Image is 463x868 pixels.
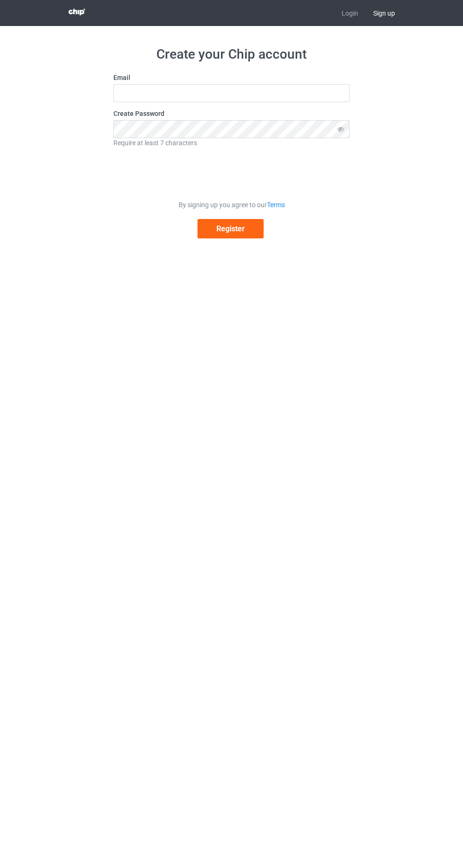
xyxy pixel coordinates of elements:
[69,9,85,16] img: 3d383065fc803cdd16c62507c020ddf8.png
[113,200,350,210] div: By signing up you agree to our
[113,109,350,118] label: Create Password
[113,73,350,82] label: Email
[197,219,264,238] button: Register
[113,138,350,148] div: Require at least 7 characters
[160,154,303,191] iframe: reCAPTCHA
[267,201,285,209] a: Terms
[113,46,350,63] h1: Create your Chip account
